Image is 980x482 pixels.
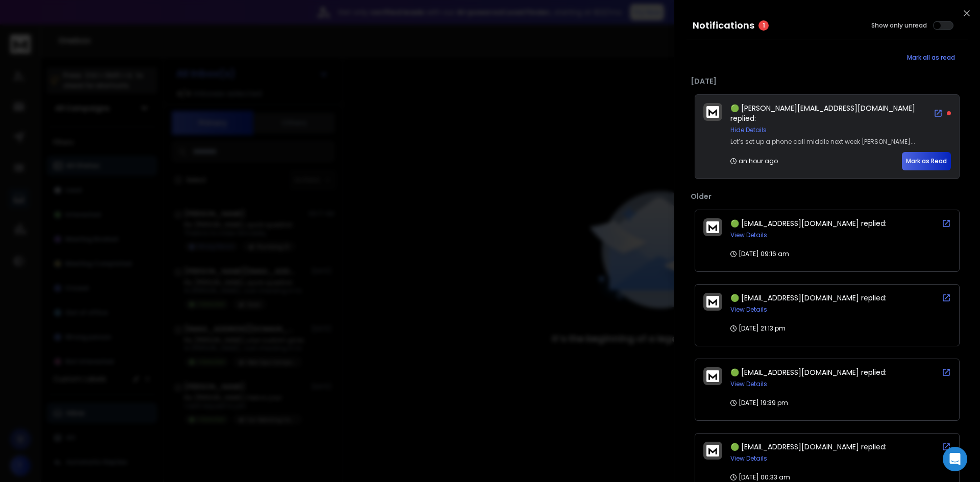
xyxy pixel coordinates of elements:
p: Older [691,191,964,201]
span: 🟢 [EMAIL_ADDRESS][DOMAIN_NAME] replied: [730,218,887,229]
button: Hide Details [730,126,767,134]
img: logo [706,221,719,233]
button: View Details [730,454,767,463]
img: logo [706,370,719,382]
p: [DATE] 00:33 am [730,473,790,481]
img: logo [706,296,719,308]
p: [DATE] 09:16 am [730,250,789,258]
div: Let’s set up a phone call middle next week [PERSON_NAME]... [730,138,915,146]
p: [DATE] 21:13 pm [730,324,786,333]
span: 🟢 [EMAIL_ADDRESS][DOMAIN_NAME] replied: [730,442,887,452]
button: View Details [730,306,767,314]
span: 1 [758,20,769,31]
span: Mark all as read [907,54,955,62]
button: Mark all as read [894,47,968,68]
img: logo [706,106,719,118]
span: 🟢 [EMAIL_ADDRESS][DOMAIN_NAME] replied: [730,293,887,303]
img: logo [706,445,719,456]
span: 🟢 [PERSON_NAME][EMAIL_ADDRESS][DOMAIN_NAME] replied: [730,103,915,123]
p: an hour ago [730,157,778,165]
button: Mark as Read [902,152,951,170]
div: Open Intercom Messenger [943,447,967,471]
label: Show only unread [871,21,927,30]
p: [DATE] 19:39 pm [730,399,788,407]
button: View Details [730,380,767,388]
span: 🟢 [EMAIL_ADDRESS][DOMAIN_NAME] replied: [730,367,887,377]
p: [DATE] [691,76,964,86]
h3: Notifications [693,18,754,33]
button: View Details [730,231,767,239]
